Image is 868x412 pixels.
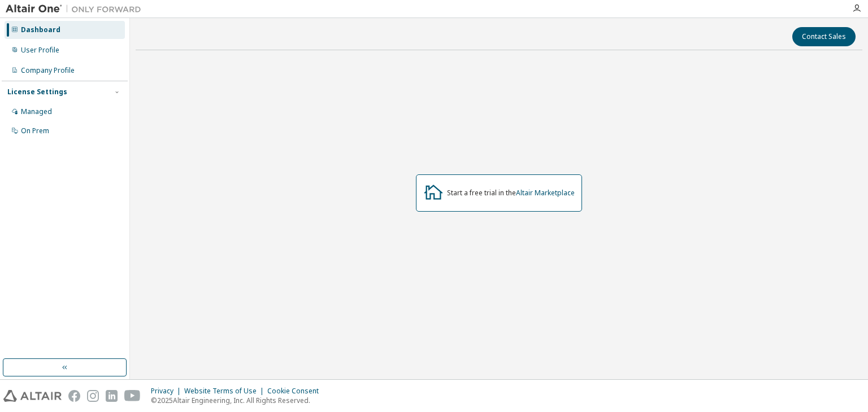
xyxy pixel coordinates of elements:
[87,390,99,402] img: instagram.svg
[7,87,67,97] div: License Settings
[6,3,147,15] img: Altair One
[447,189,575,198] div: Start a free trial in the
[184,387,267,396] div: Website Terms of Use
[124,390,141,402] img: youtube.svg
[151,396,325,405] p: © 2025 Altair Engineering, Inc. All Rights Reserved.
[21,25,60,34] div: Dashboard
[68,390,80,402] img: facebook.svg
[267,387,325,396] div: Cookie Consent
[792,27,856,46] button: Contact Sales
[21,126,49,135] div: On Prem
[151,387,184,396] div: Privacy
[21,46,59,55] div: User Profile
[106,390,118,402] img: linkedin.svg
[516,188,575,198] a: Altair Marketplace
[21,107,52,116] div: Managed
[21,66,75,75] div: Company Profile
[3,390,62,402] img: altair_logo.svg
